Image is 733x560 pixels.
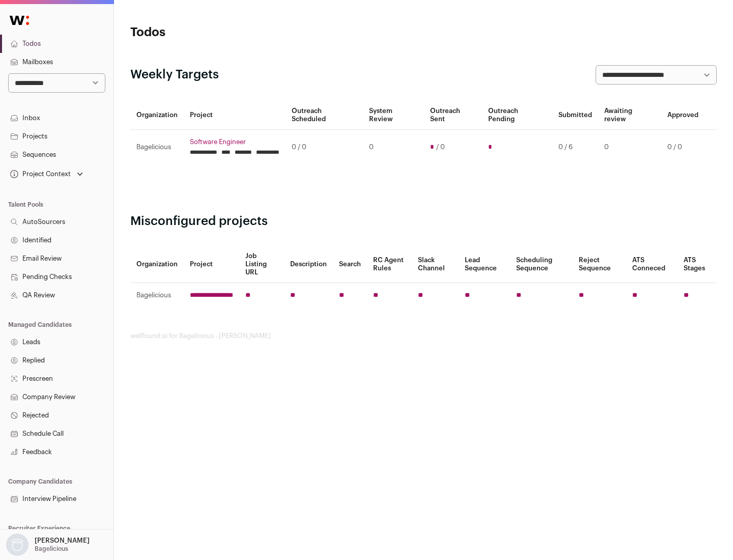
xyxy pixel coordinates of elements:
[4,10,35,31] img: Wellfound
[8,170,71,178] div: Project Context
[4,534,92,556] button: Open dropdown
[626,246,677,283] th: ATS Conneced
[363,101,424,130] th: System Review
[678,246,717,283] th: ATS Stages
[598,130,661,165] td: 0
[286,101,363,130] th: Outreach Scheduled
[35,537,90,545] p: [PERSON_NAME]
[286,130,363,165] td: 0 / 0
[6,534,29,556] img: nopic.png
[184,101,286,130] th: Project
[239,246,284,283] th: Job Listing URL
[333,246,367,283] th: Search
[363,130,424,165] td: 0
[8,167,85,181] button: Open dropdown
[130,283,184,308] td: Bagelicious
[510,246,573,283] th: Scheduling Sequence
[130,246,184,283] th: Organization
[598,101,661,130] th: Awaiting review
[424,101,483,130] th: Outreach Sent
[482,101,552,130] th: Outreach Pending
[184,246,239,283] th: Project
[130,24,326,41] h1: Todos
[552,130,598,165] td: 0 / 6
[130,67,219,83] h2: Weekly Targets
[661,101,704,130] th: Approved
[35,545,68,553] p: Bagelicious
[412,246,459,283] th: Slack Channel
[190,138,279,146] a: Software Engineer
[573,246,627,283] th: Reject Sequence
[436,143,445,151] span: / 0
[130,213,717,230] h2: Misconfigured projects
[459,246,510,283] th: Lead Sequence
[552,101,598,130] th: Submitted
[130,101,184,130] th: Organization
[661,130,704,165] td: 0 / 0
[130,130,184,165] td: Bagelicious
[130,332,717,340] footer: wellfound:ai for Bagelicious - [PERSON_NAME]
[284,246,333,283] th: Description
[367,246,411,283] th: RC Agent Rules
